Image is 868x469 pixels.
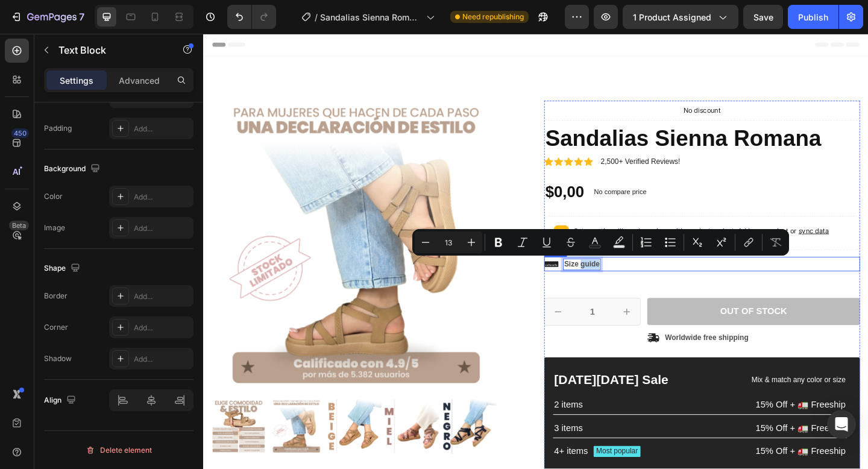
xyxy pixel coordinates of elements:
[391,245,432,257] div: Rich Text Editor. Editing area: main
[544,449,699,461] p: 15% Off + 🚛 Freeship
[427,450,473,460] p: Most popular
[382,449,418,461] p: 4+ items
[373,230,393,241] div: Row
[827,410,856,439] div: Open Intercom Messenger
[134,124,190,134] div: Add...
[544,423,699,436] p: 15% Off + 🚛 Freeship
[44,353,72,364] div: Shadow
[623,5,738,29] button: 1 product assigned
[44,191,63,202] div: Color
[581,210,637,219] span: Add new variant
[425,169,482,176] p: No compare price
[637,210,681,219] span: or
[462,11,524,22] span: Need republishing
[320,11,421,24] span: Sandalias Sienna Romana
[798,11,828,24] div: Publish
[119,74,160,87] p: Advanced
[400,288,446,317] input: quantity
[227,5,276,29] div: Undo/Redo
[412,229,789,256] div: Editor contextual toolbar
[753,12,773,22] span: Save
[79,10,84,24] p: 7
[382,398,536,411] p: 2 items
[371,160,415,184] div: $0,00
[788,5,838,29] button: Publish
[44,291,68,301] div: Border
[44,260,83,277] div: Shape
[382,368,536,386] p: [DATE][DATE] Sale
[44,322,68,333] div: Corner
[9,221,29,230] div: Beta
[44,222,65,233] div: Image
[446,288,475,317] button: increment
[371,97,714,131] h1: Sandalias Sienna Romana
[60,74,93,87] p: Settings
[44,161,102,177] div: Background
[44,123,72,134] div: Padding
[315,11,318,24] span: /
[523,78,563,89] p: No discount
[134,323,190,333] div: Add...
[562,296,635,309] div: Out of stock
[382,423,536,436] p: 3 items
[403,209,681,221] p: Setup options like colors, sizes with product variant.
[134,354,190,365] div: Add...
[392,246,431,256] p: Size guide
[134,192,190,203] div: Add...
[134,291,190,302] div: Add...
[44,441,193,460] button: Delete element
[544,398,699,411] p: 15% Off + 🚛 Freeship
[86,443,152,458] div: Delete element
[647,210,681,219] span: sync data
[11,128,29,138] div: 450
[134,223,190,234] div: Add...
[44,392,78,409] div: Align
[502,326,593,336] p: Worldwide free shipping
[544,372,699,382] p: Mix & match any color or size
[483,288,714,317] button: Out of stock
[58,43,161,57] p: Text Block
[743,5,783,29] button: Save
[371,288,400,317] button: decrement
[633,11,711,24] span: 1 product assigned
[432,134,518,145] p: 2,500+ Verified Reviews!
[5,5,90,29] button: 7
